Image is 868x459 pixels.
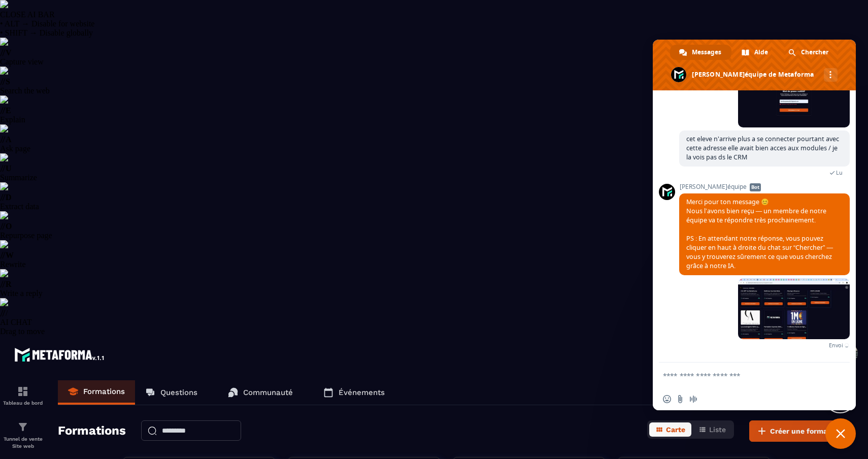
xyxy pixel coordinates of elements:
p: Formations [83,387,125,396]
p: Tableau de bord [3,400,43,406]
img: formation [17,421,29,433]
span: Envoyer un fichier [676,395,684,403]
p: Tunnel de vente Site web [3,436,43,450]
span: Carte [666,425,685,434]
p: Communauté [243,388,293,397]
a: formationformationTunnel de vente Site web [3,413,43,457]
img: formation [17,385,29,398]
span: Envoi [829,342,843,349]
a: formationformationTableau de bord [3,378,43,413]
span: Message audio [689,395,697,403]
button: Carte [649,422,691,437]
p: Questions [160,388,197,397]
img: logo [14,345,106,364]
button: Créer une formation [749,420,848,442]
span: Créer une formation [770,426,841,436]
a: Formations [58,380,135,405]
a: Communauté [218,380,303,405]
span: Liste [709,425,726,434]
textarea: Entrez votre message... [663,371,823,380]
a: Questions [135,380,208,405]
div: Fermer le chat [825,418,856,449]
h2: Formations [58,420,126,442]
span: Insérer un emoji [663,395,671,403]
a: Événements [313,380,395,405]
button: Liste [692,422,732,437]
p: Événements [339,388,385,397]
